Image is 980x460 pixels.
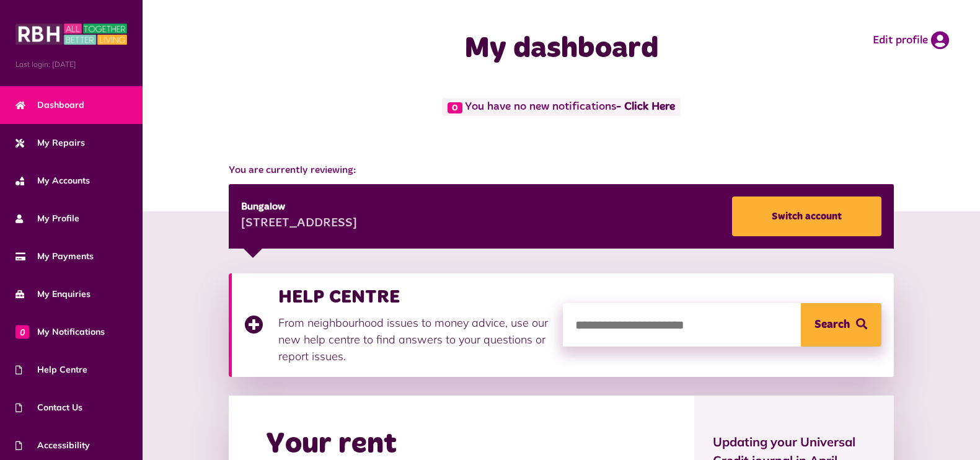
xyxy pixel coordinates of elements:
[442,98,681,116] span: You have no new notifications
[15,22,127,46] img: MyRBH
[15,288,90,301] span: My Enquiries
[15,325,105,338] span: My Notifications
[15,59,127,70] span: Last login: [DATE]
[15,363,87,376] span: Help Centre
[241,215,357,233] div: [STREET_ADDRESS]
[15,174,90,187] span: My Accounts
[616,102,675,113] a: - Click Here
[364,31,759,67] h1: My dashboard
[873,31,949,50] a: Edit profile
[229,163,893,178] span: You are currently reviewing:
[15,325,29,338] span: 0
[814,303,850,347] span: Search
[801,303,881,347] button: Search
[448,102,462,113] span: 0
[15,136,85,149] span: My Repairs
[15,439,90,452] span: Accessibility
[241,200,357,215] div: Bungalow
[278,314,550,365] p: From neighbourhood issues to money advice, use our new help centre to find answers to your questi...
[732,197,881,236] a: Switch account
[15,401,82,414] span: Contact Us
[15,250,94,263] span: My Payments
[15,99,84,112] span: Dashboard
[278,286,550,308] h3: HELP CENTRE
[15,212,79,225] span: My Profile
